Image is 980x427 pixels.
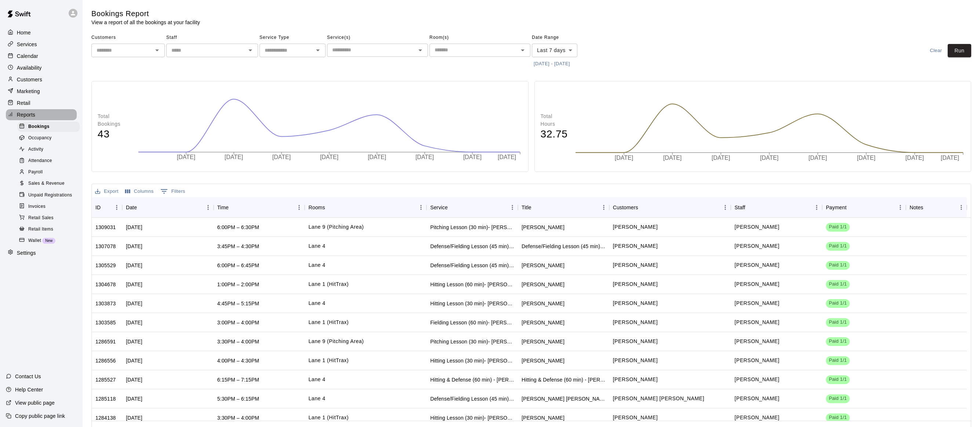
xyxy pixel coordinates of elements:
tspan: [DATE] [663,155,682,161]
span: Bookings [28,123,50,130]
p: Eric Opelski [734,357,779,364]
div: Unpaid Registrations [18,190,80,200]
span: Occupancy [28,135,52,142]
span: Customers [91,32,165,44]
button: Menu [111,202,122,213]
a: Calendar [6,51,77,62]
p: Lane 4 [308,242,325,250]
tspan: [DATE] [320,154,338,161]
div: Payroll [18,167,80,177]
p: Callihan Gaskins [613,357,658,364]
div: sam casey [522,300,565,307]
div: Defense/Fielding Lesson (45 min)- Jose Polanco [430,395,514,402]
span: Paid 1/1 [826,243,850,250]
p: Grace Cunningham [613,280,658,288]
div: 1309031 [95,224,116,231]
a: Occupancy [18,132,83,144]
div: Date [126,197,137,218]
div: ID [95,197,101,218]
div: Attendance [18,156,80,166]
span: Paid 1/1 [826,395,850,402]
h4: 32.75 [541,128,568,141]
div: Pitching Lesson (30 min)- Kyle Bunn [430,224,514,231]
div: 4:45PM – 5:15PM [217,300,259,307]
div: Hitting & Defense (60 min) - Jose Polanco [430,376,514,383]
div: Occupancy [18,133,80,143]
div: Grace Cunningham [522,281,565,288]
div: Time [214,197,305,218]
p: Retail [17,99,30,107]
button: Sort [448,202,458,213]
div: Wed, Aug 13, 2025 [126,376,142,383]
span: Paid 1/1 [826,338,850,345]
tspan: [DATE] [615,155,633,161]
button: Sort [325,202,335,213]
p: Lane 4 [308,299,325,307]
button: Sort [101,202,111,213]
div: Thu, Aug 14, 2025 [126,262,142,269]
div: Defense/Fielding Lesson (45 min)- Jose Polanco [522,243,606,250]
div: Grady Daub [522,224,565,231]
div: Title [518,197,609,218]
div: Mon, Aug 11, 2025 [126,414,142,422]
div: Wed, Aug 13, 2025 [126,395,142,402]
p: Jose Polanco [734,395,779,402]
a: Reports [6,109,77,120]
div: 6:15PM – 7:15PM [217,376,259,383]
div: ID [92,197,122,218]
div: 3:45PM – 4:30PM [217,243,259,250]
p: Dalton Greene [613,414,658,422]
div: 1:00PM – 2:00PM [217,281,259,288]
p: Availability [17,64,42,71]
p: Eric Opelski [734,280,779,288]
p: Jose Polanco [734,261,779,269]
div: Fielding Lesson (60 min)- Eric Opelski [430,319,514,326]
div: Marketing [6,86,77,97]
button: Sort [846,202,857,213]
p: Wells Payne [613,395,704,402]
span: Paid 1/1 [826,262,850,269]
button: Open [518,45,528,55]
span: Retail Items [28,226,53,233]
a: Customers [6,74,77,85]
div: Retail Sales [18,213,80,223]
button: Sort [531,202,542,213]
p: Kylee Volosin [613,319,658,326]
div: Wed, Aug 13, 2025 [126,357,142,364]
div: Henry Jones [522,338,565,345]
div: 6:00PM – 6:45PM [217,262,259,269]
div: Invoices [18,202,80,212]
a: Retail Sales [18,212,83,224]
div: KATELYN DAWSON [522,262,565,269]
div: Home [6,27,77,38]
div: Title [522,197,531,218]
tspan: [DATE] [760,155,778,161]
div: Hitting & Defense (60 min) - Jose Polanco [522,376,606,383]
div: Time [217,197,229,218]
p: Lane 9 (Pitching Area) [308,338,364,345]
span: New [42,239,55,243]
div: Date [122,197,214,218]
span: Service(s) [327,32,428,44]
div: 1285527 [95,376,116,383]
p: Lane 4 [308,395,325,402]
div: Activity [18,144,80,155]
a: Availability [6,62,77,73]
button: Sort [745,202,756,213]
tspan: [DATE] [415,154,434,161]
a: Payroll [18,167,83,178]
p: Eric Opelski [734,319,779,326]
p: Jose Polanco [734,376,779,383]
span: Room(s) [429,32,530,44]
div: Kylee Volosin [522,319,565,326]
button: Menu [956,202,967,213]
div: Hitting Lesson (30 min)- Eric Opelski [430,414,514,422]
p: Lane 4 [308,261,325,269]
button: Menu [415,202,427,213]
p: Home [17,29,31,36]
button: Menu [507,202,518,213]
div: Hitting Lesson (30 min)- Eric Opelski [430,300,514,307]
